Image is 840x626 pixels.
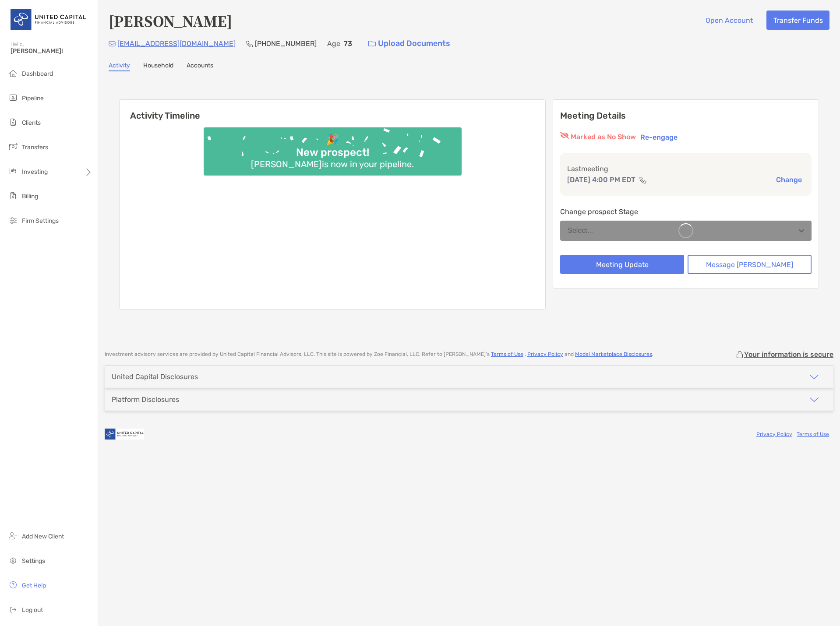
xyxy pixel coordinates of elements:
span: Clients [22,119,41,127]
button: Message [PERSON_NAME] [688,255,812,274]
div: [PERSON_NAME] is now in your pipeline. [247,159,417,169]
div: United Capital Disclosures [112,373,198,381]
p: 73 [344,38,352,49]
p: Investment advisory services are provided by United Capital Financial Advisors, LLC . This site i... [105,351,653,358]
p: Age [327,38,340,49]
span: Investing [22,168,48,176]
img: logout icon [8,604,18,615]
p: [EMAIL_ADDRESS][DOMAIN_NAME] [117,38,236,49]
button: Open Account [699,11,759,30]
span: Dashboard [22,70,53,77]
button: Transfer Funds [766,11,829,30]
a: Model Marketplace Disclosures [575,351,652,357]
p: Your information is secure [744,350,833,359]
span: Pipeline [22,95,44,102]
button: Meeting Update [560,255,684,274]
img: firm-settings icon [8,215,18,225]
img: clients icon [8,117,18,127]
button: Re-engage [638,132,680,142]
img: pipeline icon [8,92,18,103]
h6: Activity Timeline [120,100,545,121]
img: Email Icon [109,41,116,46]
h4: [PERSON_NAME] [109,11,232,31]
a: Terms of Use [797,431,829,437]
a: Household [143,62,173,71]
span: Billing [22,193,38,200]
img: United Capital Logo [11,4,87,35]
img: get-help icon [8,580,18,590]
span: [PERSON_NAME]! [11,47,92,55]
img: billing icon [8,190,18,201]
img: settings icon [8,555,18,566]
p: Last meeting [567,163,805,174]
button: Change [773,175,805,184]
p: Marked as No Show [571,132,636,142]
img: Phone Icon [246,40,253,47]
span: Firm Settings [22,217,59,225]
a: Privacy Policy [756,431,792,437]
p: Meeting Details [560,110,812,121]
span: Settings [22,557,45,565]
p: Change prospect Stage [560,206,812,217]
a: Upload Documents [363,34,456,53]
img: dashboard icon [8,68,18,78]
p: [DATE] 4:00 PM EDT [567,174,635,185]
img: Confetti [204,127,462,168]
img: icon arrow [809,372,819,382]
div: Platform Disclosures [112,395,179,404]
span: Transfers [22,144,48,151]
div: 🎉 [322,134,342,146]
img: communication type [639,176,647,183]
a: Activity [109,62,130,71]
span: Log out [22,606,43,614]
div: New prospect! [293,146,373,159]
img: button icon [368,41,376,47]
img: icon arrow [809,394,819,405]
a: Terms of Use [491,351,523,357]
img: transfers icon [8,141,18,152]
img: company logo [105,424,144,444]
img: red eyr [560,132,569,139]
img: add_new_client icon [8,531,18,541]
p: [PHONE_NUMBER] [255,38,317,49]
span: Add New Client [22,533,64,540]
span: Get Help [22,582,46,589]
a: Privacy Policy [527,351,563,357]
a: Accounts [187,62,213,71]
img: investing icon [8,166,18,176]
